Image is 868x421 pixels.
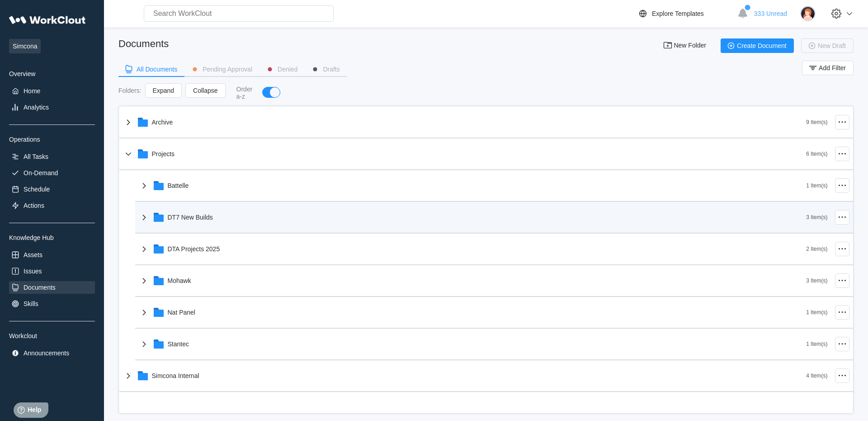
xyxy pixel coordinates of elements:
[259,62,305,76] button: Denied
[168,340,189,348] div: Stantec
[802,61,854,75] button: Add Filter
[168,214,213,221] div: DT7 New Builds
[9,167,95,179] a: On-Demand
[24,300,38,307] div: Skills
[806,119,827,125] div: 9 Item(s)
[806,151,827,157] div: 6 Item(s)
[806,341,827,347] div: 1 Item(s)
[9,281,95,294] a: Documents
[9,101,95,114] a: Analytics
[118,87,142,94] div: Folders :
[652,10,704,17] div: Explore Templates
[637,8,733,19] a: Explore Templates
[737,43,787,49] span: Create Document
[9,183,95,196] a: Schedule
[800,6,816,21] img: user-2.png
[24,251,42,258] div: Assets
[24,153,48,160] div: All Tasks
[9,249,95,261] a: Assets
[801,38,854,53] button: New Draft
[9,199,95,212] a: Actions
[168,309,195,316] div: Nat Panel
[24,87,40,95] div: Home
[236,86,254,100] div: Order a-z
[9,85,95,97] a: Home
[9,297,95,310] a: Skills
[184,62,259,76] button: Pending Approval
[9,332,95,340] div: Workclout
[144,5,334,22] input: Search WorkClout
[24,349,69,357] div: Announcements
[168,182,189,189] div: Battelle
[24,104,49,111] div: Analytics
[806,182,827,189] div: 1 Item(s)
[152,150,175,158] div: Projects
[9,234,95,241] div: Knowledge Hub
[674,42,706,49] span: New Folder
[185,83,225,98] button: Collapse
[9,265,95,277] a: Issues
[118,62,184,76] button: All Documents
[24,169,58,177] div: On-Demand
[24,284,56,291] div: Documents
[137,66,177,72] div: All Documents
[754,10,787,17] span: 333 Unread
[152,119,173,126] div: Archive
[9,150,95,163] a: All Tasks
[24,268,42,275] div: Issues
[168,277,191,284] div: Mohawk
[152,372,199,379] div: Simcona Internal
[24,202,44,209] div: Actions
[24,186,50,193] div: Schedule
[323,66,340,72] div: Drafts
[278,66,297,72] div: Denied
[806,373,827,379] div: 4 Item(s)
[806,309,827,316] div: 1 Item(s)
[203,66,252,72] div: Pending Approval
[153,87,174,94] span: Expand
[9,347,95,359] a: Announcements
[806,277,827,284] div: 3 Item(s)
[168,245,220,253] div: DTA Projects 2025
[721,38,794,53] button: Create Document
[818,43,846,49] span: New Draft
[118,38,169,50] div: Documents
[657,38,713,53] button: New Folder
[806,214,827,220] div: 3 Item(s)
[819,65,846,71] span: Add Filter
[9,136,95,143] div: Operations
[806,246,827,252] div: 2 Item(s)
[145,83,182,98] button: Expand
[9,39,41,53] span: Simcona
[305,62,347,76] button: Drafts
[9,70,95,77] div: Overview
[193,87,217,94] span: Collapse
